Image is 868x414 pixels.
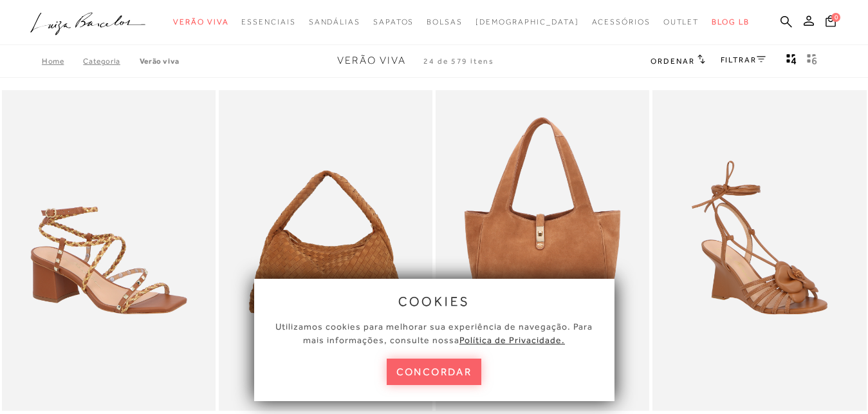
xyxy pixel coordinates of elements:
button: gridText6Desc [803,53,821,70]
img: SANDÁLIA EM COURO CARAMELO COM SALTO MÉDIO E TIRAS TRANÇADAS TRICOLOR [3,92,214,409]
span: 0 [831,13,840,22]
span: Outlet [663,17,699,26]
span: cookies [398,294,470,308]
a: noSubCategoriesText [373,10,414,34]
span: Essenciais [241,17,295,26]
a: Home [42,57,83,66]
img: BOLSA MÉDIA EM CAMURÇA CARAMELO COM FECHO DOURADO [437,92,648,409]
a: BOLSA MÉDIA EM CAMURÇA CARAMELO COM FECHO DOURADO BOLSA MÉDIA EM CAMURÇA CARAMELO COM FECHO DOURADO [437,92,648,409]
span: Acessórios [592,17,651,26]
span: [DEMOGRAPHIC_DATA] [476,17,579,26]
a: Categoria [83,57,139,66]
span: Sandálias [309,17,360,26]
span: Sapatos [373,17,414,26]
a: noSubCategoriesText [173,10,228,34]
a: Verão Viva [140,57,180,66]
img: BOLSA HOBO EM CAMURÇA TRESSÊ CARAMELO GRANDE [220,92,431,409]
a: noSubCategoriesText [592,10,651,34]
a: BOLSA HOBO EM CAMURÇA TRESSÊ CARAMELO GRANDE BOLSA HOBO EM CAMURÇA TRESSÊ CARAMELO GRANDE [220,92,431,409]
a: noSubCategoriesText [663,10,699,34]
button: concordar [387,359,482,385]
a: noSubCategoriesText [427,10,463,34]
button: 0 [822,14,840,32]
button: Mostrar 4 produtos por linha [782,53,800,70]
a: BLOG LB [712,10,749,34]
a: Política de Privacidade. [459,335,565,345]
a: SANDÁLIA EM COURO CARAMELO COM SALTO MÉDIO E TIRAS TRANÇADAS TRICOLOR SANDÁLIA EM COURO CARAMELO ... [3,92,214,409]
a: SANDÁLIA ANABELA EM COURO CARAMELO AMARRAÇÃO E APLICAÇÃO FLORAL SANDÁLIA ANABELA EM COURO CARAMEL... [654,92,865,409]
a: noSubCategoriesText [241,10,295,34]
span: Ordenar [651,57,694,66]
span: BLOG LB [712,17,749,26]
span: 24 de 579 itens [423,57,494,66]
img: SANDÁLIA ANABELA EM COURO CARAMELO AMARRAÇÃO E APLICAÇÃO FLORAL [654,92,865,409]
a: FILTRAR [721,55,766,64]
a: noSubCategoriesText [476,10,579,34]
span: Verão Viva [173,17,228,26]
span: Utilizamos cookies para melhorar sua experiência de navegação. Para mais informações, consulte nossa [275,321,593,345]
span: Bolsas [427,17,463,26]
a: noSubCategoriesText [309,10,360,34]
span: Verão Viva [337,55,406,66]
